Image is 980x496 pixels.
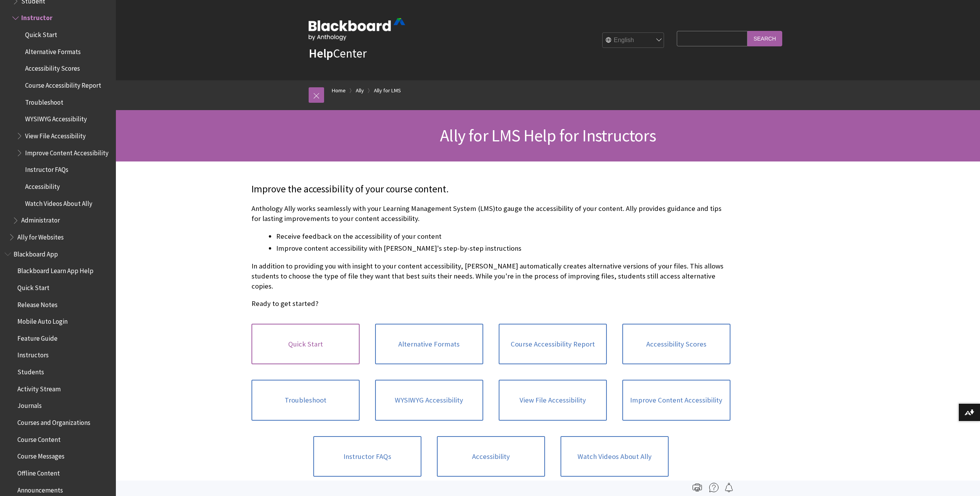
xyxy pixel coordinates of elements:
[17,281,49,292] span: Quick Start
[375,324,483,365] a: Alternative Formats
[251,324,360,365] a: Quick Start
[25,197,92,207] span: Watch Videos About Ally
[25,163,68,174] span: Instructor FAQs
[747,31,782,46] input: Search
[25,146,109,157] span: Improve Content Accessibility
[251,261,730,292] p: In addition to providing you with insight to your content accessibility, [PERSON_NAME] automatica...
[17,433,61,443] span: Course Content
[437,436,545,477] a: Accessibility
[309,46,367,61] a: HelpCenter
[251,204,730,224] p: Anthology Ally works seamlessly with your Learning Management System (LMS)to gauge the accessibil...
[17,332,58,342] span: Feature Guide
[724,483,734,492] img: Follow this page
[17,365,44,376] span: Students
[313,436,421,477] a: Instructor FAQs
[251,182,730,196] p: Improve the accessibility of your course content.
[709,483,718,492] img: More help
[693,483,702,492] img: Print
[309,46,333,61] strong: Help
[440,125,656,146] span: Ally for LMS Help for Instructors
[622,380,730,421] a: Improve Content Accessibility
[21,12,53,22] span: Instructor
[17,399,42,410] span: Journals
[375,380,483,421] a: WYSIWYG Accessibility
[25,28,57,39] span: Quick Start
[25,113,87,123] span: WYSIWYG Accessibility
[25,79,101,89] span: Course Accessibility Report
[25,96,63,106] span: Troubleshoot
[276,243,730,254] li: Improve content accessibility with [PERSON_NAME]'s step-by-step instructions
[276,231,730,242] li: Receive feedback on the accessibility of your content
[251,380,360,421] a: Troubleshoot
[17,450,65,460] span: Course Messages
[17,382,61,393] span: Activity Stream
[499,380,607,421] a: View File Accessibility
[356,86,364,95] a: Ally
[17,416,90,426] span: Courses and Organizations
[622,324,730,365] a: Accessibility Scores
[17,484,63,494] span: Announcements
[17,349,49,359] span: Instructors
[17,467,60,477] span: Offline Content
[17,231,64,241] span: Ally for Websites
[25,45,81,56] span: Alternative Formats
[21,214,60,224] span: Administrator
[560,436,669,477] a: Watch Videos About Ally
[499,324,607,365] a: Course Accessibility Report
[17,298,58,309] span: Release Notes
[17,315,68,325] span: Mobile Auto Login
[603,33,664,48] select: Site Language Selector
[251,299,730,309] p: Ready to get started?
[17,264,93,275] span: Blackboard Learn App Help
[25,180,60,190] span: Accessibility
[25,129,86,140] span: View File Accessibility
[25,62,80,73] span: Accessibility Scores
[14,248,58,258] span: Blackboard App
[332,86,346,95] a: Home
[309,18,405,41] img: Blackboard by Anthology
[374,86,401,95] a: Ally for LMS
